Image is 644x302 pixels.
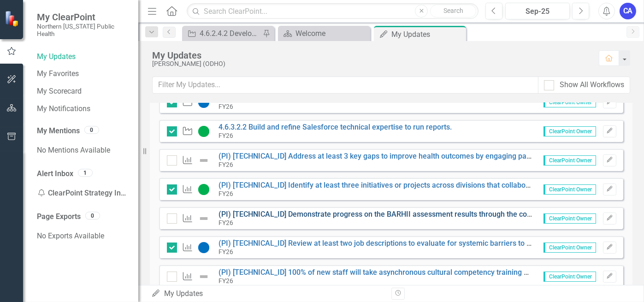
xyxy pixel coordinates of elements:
span: ClearPoint Owner [544,126,596,136]
div: [PERSON_NAME] (ODHO) [152,60,590,67]
div: No Mentions Available [37,141,129,160]
div: Sep-25 [508,6,567,17]
span: ClearPoint Owner [544,243,596,253]
a: My Updates [37,52,129,62]
a: 4.6.2.4.2 Develop a community advisory group composed of representatives from priority population... [184,28,260,39]
span: Search [443,7,463,14]
div: Welcome [295,28,368,39]
span: ClearPoint Owner [544,155,596,166]
div: ClearPoint Strategy Invalid Login [37,184,129,202]
a: Page Exports [37,212,81,222]
div: 0 [84,126,99,134]
img: Not Started [198,242,209,253]
small: FY26 [219,248,233,255]
a: 4.6.3.2.2 Build and refine Salesforce technical expertise to run reports. [219,123,452,131]
div: My Updates [152,50,590,60]
span: My ClearPoint [37,12,129,23]
small: FY26 [219,277,233,284]
a: My Notifications [37,104,129,114]
input: Search ClearPoint... [187,3,479,19]
img: On Target [198,126,209,137]
small: FY26 [219,103,233,110]
img: ClearPoint Strategy [4,10,21,27]
img: Not Defined [198,155,209,166]
small: FY26 [219,190,233,197]
div: 1 [78,169,93,177]
a: Alert Inbox [37,169,73,179]
div: My Updates [151,289,384,299]
img: On Target [198,184,209,195]
input: Filter My Updates... [152,77,538,94]
button: CA [620,3,636,19]
button: Search [430,5,476,18]
a: Welcome [280,28,368,39]
img: Not Defined [198,271,209,282]
span: ClearPoint Owner [544,213,596,224]
button: Sep-25 [505,3,570,19]
small: FY26 [219,132,233,139]
div: No Exports Available [37,227,129,245]
div: 4.6.2.4.2 Develop a community advisory group composed of representatives from priority population... [200,28,260,39]
a: (PI) [TECHNICAL_ID] Review at least two job descriptions to evaluate for systemic barriers to hir... [219,239,615,248]
div: My Updates [391,29,464,40]
span: ClearPoint Owner [544,272,596,282]
a: My Mentions [37,126,80,136]
small: FY26 [219,161,233,168]
small: FY26 [219,219,233,226]
img: Not Defined [198,213,209,224]
span: ClearPoint Owner [544,184,596,195]
small: Northern [US_STATE] Public Health [37,23,129,38]
a: My Favorites [37,69,129,79]
a: My Scorecard [37,86,129,97]
div: Show All Workflows [560,80,624,90]
div: 0 [85,212,100,219]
